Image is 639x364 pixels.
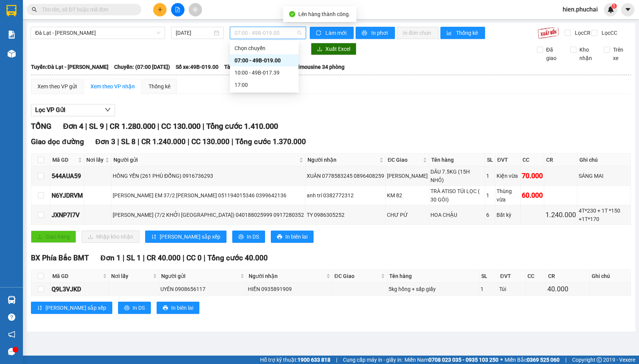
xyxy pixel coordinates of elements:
th: SL [479,270,498,283]
div: KM 82 [387,191,428,200]
span: ĐC Giao [335,272,380,280]
button: sort-ascending[PERSON_NAME] sắp xếp [31,302,112,314]
span: printer [362,30,368,36]
span: Người gửi [113,156,298,164]
span: SL 9 [89,122,104,131]
span: Giao dọc đường [31,137,84,146]
button: In đơn chọn [397,27,438,39]
span: ĐC Giao [388,156,421,164]
div: HIỀN 0935891909 [248,285,331,293]
span: In biên lai [171,304,193,312]
span: Đơn 1 [100,253,121,262]
span: [PERSON_NAME] sắp xếp [160,232,220,241]
span: 07:00 - 49B-019.00 [235,27,301,39]
th: ĐVT [498,270,526,283]
span: Lọc CC [599,29,618,37]
span: Miền Bắc [505,356,560,364]
img: 9k= [537,27,559,39]
span: In DS [133,304,145,312]
span: Người gửi [161,272,239,280]
img: logo-vxr [6,5,16,16]
th: SL [485,154,495,166]
span: Cung cấp máy in - giấy in: [343,356,403,364]
span: sort-ascending [37,305,42,311]
span: Xuất Excel [325,45,350,53]
th: Tên hàng [429,154,485,166]
span: SL 8 [121,137,136,146]
span: Loại xe: Limousine 34 phòng [276,63,345,71]
button: aim [189,3,202,16]
td: N6YJDRVM [50,186,84,205]
span: bar-chart [446,30,453,36]
div: 40.000 [547,284,588,294]
span: Tài xế: TIẾN - TUẤN [224,63,270,71]
button: plus [153,3,167,16]
span: | [123,253,125,262]
button: downloadXuất Excel [311,43,356,55]
div: 5kg hồng + sấp giấy [388,285,478,293]
span: ⚪️ [500,358,503,361]
div: 07:00 - 49B-019.00 [235,56,294,65]
div: 17:00 [235,81,294,89]
span: | [231,137,233,146]
span: Mã GD [52,272,101,280]
span: sync [316,30,322,36]
div: Xem theo VP gửi [37,82,77,91]
span: In biên lai [285,232,307,241]
span: plus [157,7,163,12]
button: printerIn phơi [356,27,395,39]
div: 60.000 [522,190,543,201]
div: 544AUA59 [52,171,83,181]
span: | [138,137,139,146]
button: Lọc VP Gửi [31,104,115,116]
span: | [117,137,119,146]
div: Xem theo VP nhận [91,82,135,91]
div: 6 [486,211,494,219]
span: notification [8,331,15,338]
button: syncLàm mới [310,27,354,39]
div: TRÀ ATISO TÚI LỌC ( 30 GÓI) [430,187,484,204]
span: Lên hàng thành công. [298,11,350,17]
span: | [188,137,189,146]
strong: 0369 525 060 [527,357,560,363]
span: Nơi lấy [111,272,151,280]
span: Tổng cước 40.000 [207,253,268,262]
button: uploadGiao hàng [31,231,76,243]
div: Kiện vừa [497,172,519,180]
button: file-add [171,3,184,16]
div: 10:00 - 49B-017.39 [235,68,294,77]
div: TY 0986305252 [307,211,384,219]
span: Mã GD [52,156,76,164]
td: 544AUA59 [50,166,84,186]
span: | [202,122,204,131]
span: In phơi [371,29,389,37]
span: Lọc VP Gửi [35,105,65,115]
div: CHƯ PỨ [387,211,428,219]
span: Trên xe [610,45,631,62]
span: Lọc CR [572,29,592,37]
div: 4T*230 + 1T *150 +1T*170 [579,206,629,223]
div: DÂU 7.5KG (15H NHỎ) [430,167,484,184]
div: HỒNG YẾN (261 PHÙ ĐỔNG) 0916736293 [113,172,304,180]
img: solution-icon [8,31,16,39]
span: | [183,253,184,262]
span: Kho nhận [576,45,598,62]
div: 70.000 [522,171,543,181]
div: HOA CHẬU [430,211,484,219]
span: download [317,46,322,52]
div: JXNP7I7V [52,210,83,220]
span: CC 130.000 [191,137,230,146]
th: Tên hàng [387,270,479,283]
th: CR [544,154,578,166]
div: SÁNG MAI [579,172,629,180]
td: JXNP7I7V [50,205,84,225]
img: warehouse-icon [8,296,16,304]
span: Tổng cước 1.410.000 [206,122,278,131]
span: Đơn 3 [95,137,116,146]
span: Đà Lạt - Gia Lai [35,27,160,39]
div: Bất kỳ [497,211,519,219]
span: Hỗ trợ kỹ thuật: [260,356,330,364]
div: Chọn chuyến [235,44,294,52]
button: sort-ascending[PERSON_NAME] sắp xếp [145,231,226,243]
span: Số xe: 49B-019.00 [176,63,218,71]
